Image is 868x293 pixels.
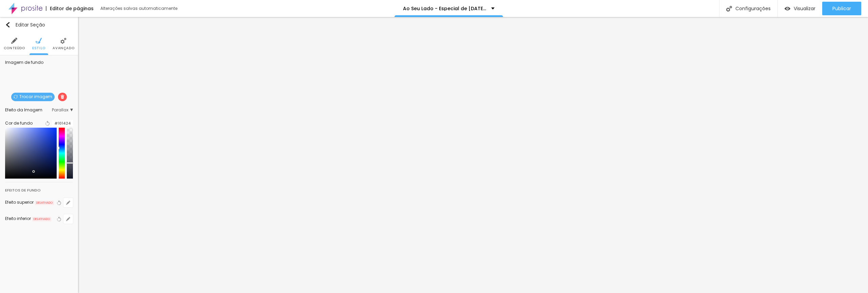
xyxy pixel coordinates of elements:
span: DESATIVADO [32,217,51,222]
div: Editor de páginas [46,6,94,11]
button: Visualizar [778,2,822,15]
img: view-1.svg [785,6,790,12]
div: Efeitos de fundo [5,182,73,195]
img: Icone [60,95,64,99]
button: Publicar [822,2,861,15]
iframe: Editor [78,17,868,293]
img: Icone [60,38,66,44]
div: Cor de fundo [5,121,33,125]
div: Efeito inferior [5,217,31,221]
span: Parallax [52,108,73,112]
div: Alterações salvas automaticamente [100,6,178,11]
span: Avançado [53,47,74,50]
span: Visualizar [794,6,815,11]
img: Icone [5,22,11,28]
img: Icone [11,38,17,44]
img: Icone [14,95,18,99]
span: Publicar [832,6,851,11]
img: Icone [36,38,42,44]
div: Efeito superior [5,200,34,204]
div: Efeitos de fundo [5,186,41,194]
p: Ao Seu Lado - Especial de [DATE] | [PERSON_NAME] Fotografia [403,6,486,11]
span: Conteúdo [4,47,25,50]
img: Icone [726,6,732,12]
span: Trocar imagem [11,93,55,101]
div: Editar Seção [5,22,45,28]
span: Estilo [32,47,45,50]
div: Efeito da Imagem [5,108,52,112]
span: DESATIVADO [35,201,54,205]
div: Imagem de fundo [5,60,73,65]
